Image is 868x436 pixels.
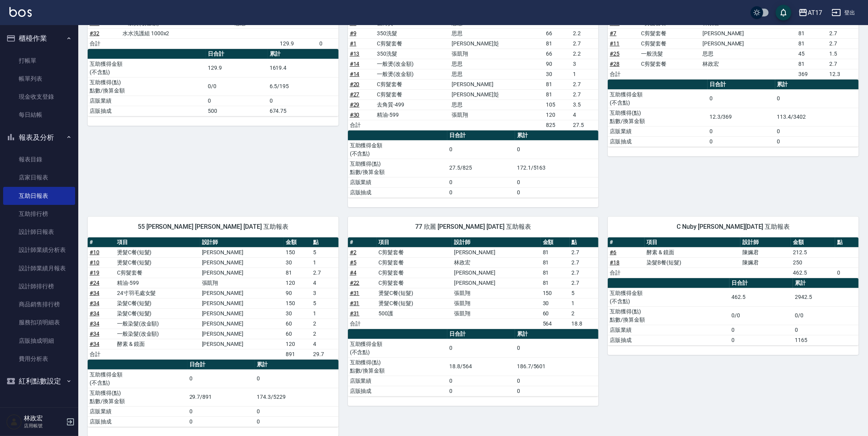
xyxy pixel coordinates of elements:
td: 陳姵君 [740,257,791,268]
a: #1 [350,40,357,47]
td: 精油-599 [115,278,200,288]
td: 564 [541,318,570,329]
button: save [776,5,791,20]
td: 0 [515,140,598,159]
button: AT17 [795,5,825,21]
td: 66 [544,49,571,59]
td: 0 [447,177,515,187]
td: 酵素 & 鏡面 [645,247,740,257]
div: AT17 [808,8,822,18]
td: 0 [793,325,859,335]
td: 思思 [701,49,796,59]
td: 0 [447,140,515,159]
td: 0 [447,339,515,357]
td: 1619.4 [268,59,339,77]
a: #34 [90,341,99,347]
th: 日合計 [708,80,775,90]
td: 互助獲得(點) 點數/換算金額 [88,77,206,96]
td: 1 [571,69,599,79]
a: 設計師排行榜 [3,277,75,295]
td: 合計 [348,318,377,329]
td: 3.5 [571,100,599,110]
th: 日合計 [729,278,793,288]
a: #14 [90,20,99,26]
td: 24寸羽毛處女髮 [115,288,200,298]
a: #7 [610,30,616,36]
td: [PERSON_NAME] [701,28,796,38]
a: 商品銷售排行榜 [3,295,75,313]
td: 陳姵君 [740,247,791,257]
span: C Nuby [PERSON_NAME][DATE] 互助報表 [617,223,849,231]
td: 互助獲得(點) 點數/換算金額 [608,108,708,126]
a: #34 [90,290,99,296]
td: 90 [284,288,311,298]
td: 120 [284,339,311,349]
td: 精油-599 [375,110,450,120]
td: 0/0 [206,77,267,96]
td: 互助獲得(點) 點數/換算金額 [348,159,448,177]
th: 項目 [377,237,452,248]
td: [PERSON_NAME] [450,79,544,89]
button: 登出 [828,5,859,20]
a: 設計師業績月報表 [3,259,75,277]
a: #4 [350,270,357,276]
a: #28 [610,61,619,67]
td: 染髮C餐(短髮) [115,308,200,318]
td: 0 [729,325,793,335]
td: C剪髮套餐 [375,38,450,49]
td: 27.5/825 [447,159,515,177]
th: 累計 [793,278,859,288]
td: 105 [544,100,571,110]
td: 合計 [88,38,121,49]
td: 120 [544,110,571,120]
a: #19 [90,270,99,276]
td: 30 [284,257,311,268]
a: 每日結帳 [3,106,75,124]
table: a dense table [608,237,859,278]
table: a dense table [608,8,859,80]
a: #10 [90,249,99,255]
td: 2 [311,318,339,329]
th: 項目 [115,237,200,248]
td: 150 [284,247,311,257]
td: 互助獲得(點) 點數/換算金額 [348,357,448,376]
td: 2.7 [571,38,599,49]
a: #14 [350,61,360,67]
a: 報表目錄 [3,150,75,168]
td: 212.5 [791,247,836,257]
td: 1 [311,308,339,318]
th: # [348,237,377,248]
td: 3 [311,288,339,298]
td: 思思 [450,28,544,38]
td: 369 [796,69,828,79]
th: 累計 [775,80,859,90]
td: 462.5 [791,268,836,278]
td: 互助獲得金額 (不含點) [348,140,448,159]
td: 2.7 [827,59,859,69]
td: 4 [311,278,339,288]
td: 2.7 [570,278,599,288]
td: 2.7 [570,268,599,278]
a: 打帳單 [3,52,75,70]
td: C剪髮套餐 [375,79,450,89]
td: 1 [311,257,339,268]
th: 日合計 [447,329,515,339]
a: 店家日報表 [3,168,75,186]
td: 燙髮C餐(短髮) [115,247,200,257]
td: 113.4/3402 [775,108,859,126]
td: 891 [284,349,311,359]
td: C剪髮套餐 [377,247,452,257]
a: #34 [90,331,99,337]
th: 日合計 [206,49,267,59]
a: #34 [90,300,99,306]
td: 350洗髮 [375,28,450,38]
td: [PERSON_NAME] [200,318,284,329]
td: 81 [541,268,570,278]
td: 12.3 [827,69,859,79]
td: C剪髮套餐 [639,38,701,49]
td: 2.7 [827,38,859,49]
td: 12.3/369 [708,108,775,126]
td: 張凱翔 [452,288,541,298]
td: [PERSON_NAME] [200,339,284,349]
td: 60 [284,318,311,329]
